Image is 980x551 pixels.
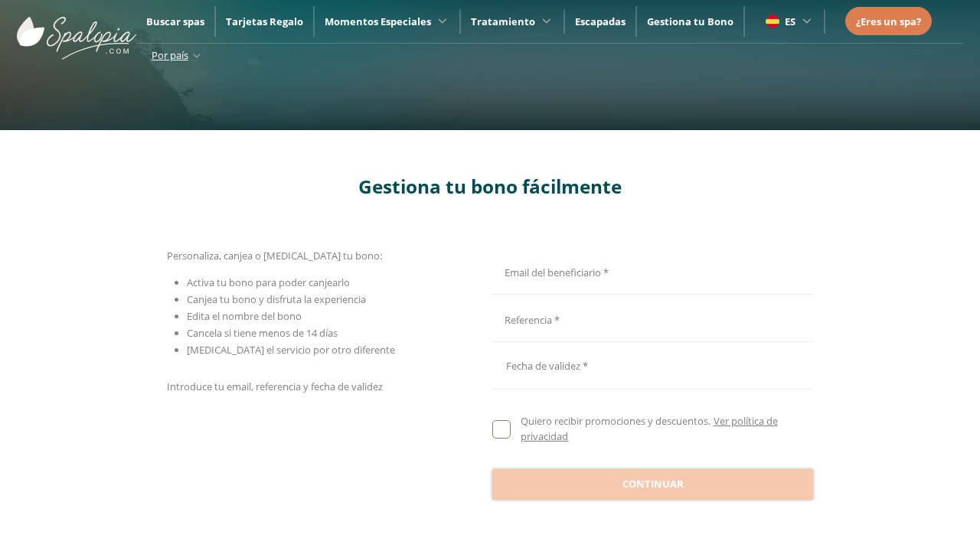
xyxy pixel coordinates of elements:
[521,414,777,443] a: Ver política de privacidad
[575,15,626,28] a: Escapadas
[17,2,136,60] img: ImgLogoSpalopia.BvClDcEz.svg
[856,13,921,30] a: ¿Eres un spa?
[146,15,204,28] a: Buscar spas
[187,326,338,340] span: Cancela si tiene menos de 14 días
[152,48,188,62] span: Por país
[521,414,710,428] span: Quiero recibir promociones y descuentos.
[187,292,366,306] span: Canjea tu bono y disfruta la experiencia
[358,174,622,199] span: Gestiona tu bono fácilmente
[187,343,395,357] span: [MEDICAL_DATA] el servicio por otro diferente
[187,309,302,323] span: Edita el nombre del bono
[492,469,813,500] button: Continuar
[622,477,684,492] span: Continuar
[167,249,382,262] span: Personaliza, canjea o [MEDICAL_DATA] tu bono:
[856,15,921,28] span: ¿Eres un spa?
[226,15,303,28] a: Tarjetas Regalo
[187,275,350,289] span: Activa tu bono para poder canjearlo
[167,380,383,393] span: Introduce tu email, referencia y fecha de validez
[647,15,733,28] a: Gestiona tu Bono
